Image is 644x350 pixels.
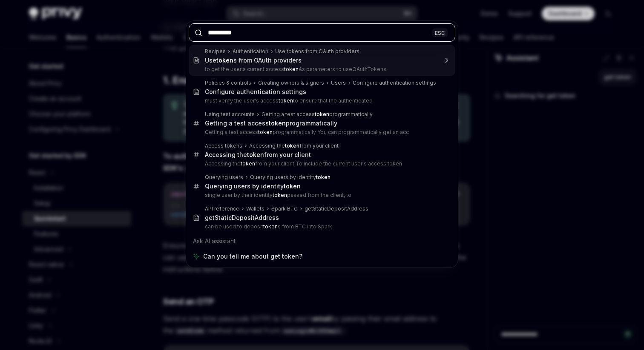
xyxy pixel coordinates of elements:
div: Configure authentication settings [205,88,306,96]
div: getStaticDepositAddress [305,205,368,212]
div: Accessing the from your client [249,142,339,149]
b: token [241,160,255,167]
div: Use tokens from OAuth providers [275,48,359,55]
div: ESC [432,28,448,37]
div: Querying users by identity [250,174,331,181]
div: Authentication [233,48,268,55]
div: Querying users by identity [205,182,301,190]
b: token [284,182,301,190]
div: Users [331,80,346,86]
div: Recipes [205,48,226,55]
b: token [285,142,299,149]
b: token [284,66,299,72]
b: token [269,120,286,127]
div: Querying users [205,174,243,181]
div: Getting a test access programmatically [205,120,337,127]
div: Spark BTC [271,205,298,212]
b: token [216,57,233,64]
p: can be used to deposit s from BTC into Spark. [205,223,437,230]
div: Using test accounts [205,111,255,118]
b: token [247,151,264,158]
div: Accessing the from your client [205,151,311,159]
div: Wallets [246,205,264,212]
p: Getting a test access programmatically You can programmatically get an acc [205,129,437,136]
div: Getting a test access programmatically [262,111,373,118]
div: getStaticDepositAddress [205,214,279,222]
b: token [316,174,331,180]
b: token [263,223,278,230]
b: token [273,192,287,198]
div: Configure authentication settings [353,80,436,86]
p: must verify the user's access to ensure that the authenticated [205,97,437,104]
div: Creating owners & signers [258,80,324,86]
div: Use s from OAuth providers [205,57,302,64]
b: token [315,111,329,117]
p: single user by their identity passed from the client, to [205,192,437,199]
b: token [258,129,273,135]
div: Ask AI assistant [189,233,455,249]
div: API reference [205,205,239,212]
b: token [279,97,293,104]
p: to get the user's current access As parameters to useOAuthTokens [205,66,437,73]
p: Accessing the from your client To include the current user's access token [205,160,437,167]
span: Can you tell me about get token? [203,252,302,261]
div: Access tokens [205,142,242,149]
div: Policies & controls [205,80,251,86]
